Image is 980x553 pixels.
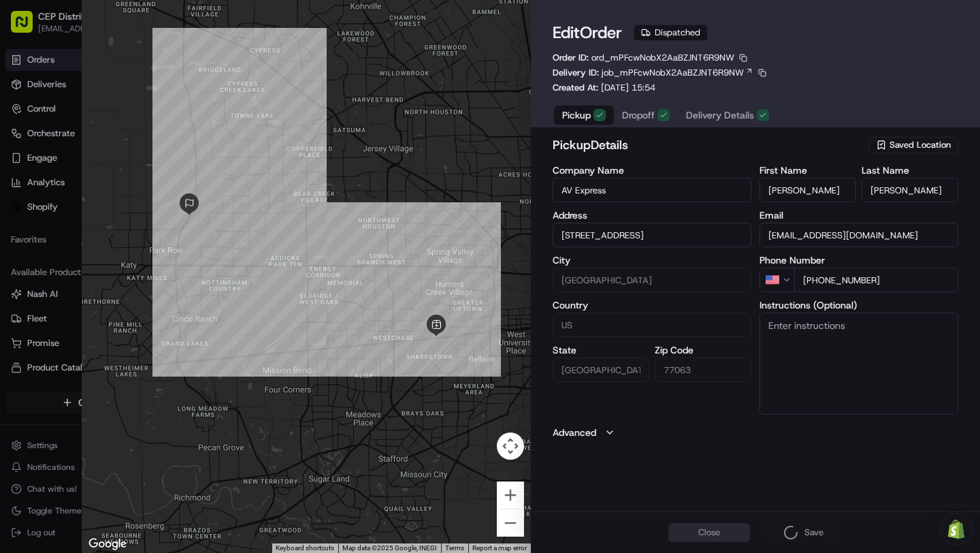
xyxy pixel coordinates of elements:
[591,52,734,63] span: ord_mPFcwNobX2AaBZJNT6R9NW
[61,130,223,144] div: Start new chat
[472,544,527,552] a: Report a map error
[85,535,130,553] img: Google
[759,210,958,220] label: Email
[862,178,958,202] input: Enter last name
[497,481,524,509] button: Zoom in
[27,212,38,223] img: 1736555255976-a54dd68f-1ca7-489b-9aae-adbdc363a1c4
[553,268,751,292] input: Enter city
[602,67,753,79] a: job_mPFcwNobX2AaBZJNT6R9NW
[61,144,187,155] div: We're available if you need us!
[342,544,437,552] span: Map data ©2025 Google, INEGI
[562,108,591,122] span: Pickup
[129,304,218,318] span: API Documentation
[759,255,958,265] label: Phone Number
[35,88,245,102] input: Got a question? Start typing here...
[553,426,596,439] label: Advanced
[497,432,524,460] button: Map camera controls
[120,211,148,222] span: [DATE]
[553,313,751,337] input: Enter country
[553,165,751,175] label: Company Name
[655,358,751,382] input: Enter zip code
[276,543,334,553] button: Keyboard shortcuts
[622,108,655,122] span: Dropoff
[794,268,958,292] input: Enter phone number
[231,134,248,151] button: Start new chat
[553,358,649,382] input: Enter state
[27,304,104,318] span: Knowledge Base
[14,130,38,155] img: 1736555255976-a54dd68f-1ca7-489b-9aae-adbdc363a1c4
[759,223,958,247] input: Enter email
[759,300,958,310] label: Instructions (Optional)
[889,139,951,151] span: Saved Location
[553,136,866,155] h2: pickup Details
[85,535,130,553] a: Open this area in Google Maps (opens a new window)
[602,67,744,79] span: job_mPFcwNobX2AaBZJNT6R9NW
[445,544,464,552] a: Terms (opens in new tab)
[759,165,856,175] label: First Name
[42,211,110,222] span: [PERSON_NAME]
[113,248,118,259] span: •
[497,509,524,537] button: Zoom out
[553,178,751,202] input: Enter company name
[135,338,165,348] span: Pylon
[29,130,53,155] img: 4920774857489_3d7f54699973ba98c624_72.jpg
[553,223,751,247] input: 3918 Dunvale Rd, Houston, TX 77063, USA
[14,14,41,41] img: Nash
[634,25,708,41] div: Dispatched
[120,248,148,259] span: [DATE]
[96,337,165,348] a: Powered byPylon
[553,22,622,44] h1: Edit
[14,306,24,317] div: 📗
[655,345,751,355] label: Zip Code
[759,178,856,202] input: Enter first name
[686,108,754,122] span: Delivery Details
[8,299,110,323] a: 📗Knowledge Base
[553,345,649,355] label: State
[14,235,35,257] img: Dennis Smirnov
[862,165,958,175] label: Last Name
[113,211,118,222] span: •
[553,52,734,64] p: Order ID:
[601,82,655,93] span: [DATE] 15:54
[553,82,655,94] p: Created At:
[42,248,110,259] span: [PERSON_NAME]
[14,54,248,76] p: Welcome 👋
[110,299,224,323] a: 💻API Documentation
[553,426,958,439] button: Advanced
[553,210,751,220] label: Address
[553,255,751,265] label: City
[14,198,35,220] img: Grace Nketiah
[115,306,126,317] div: 💻
[580,22,622,44] span: Order
[211,174,248,191] button: See all
[553,67,768,79] div: Delivery ID:
[868,136,958,155] button: Saved Location
[553,300,751,310] label: Country
[14,177,91,188] div: Past conversations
